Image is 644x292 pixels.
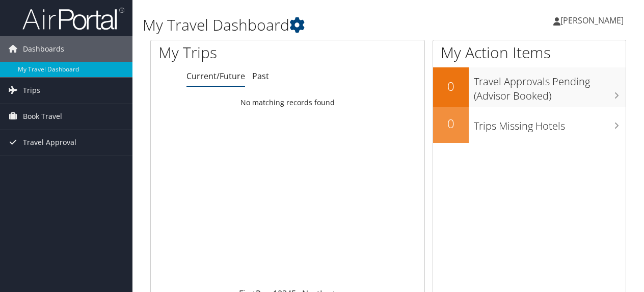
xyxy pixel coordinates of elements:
a: 0Trips Missing Hotels [433,107,626,143]
a: Current/Future [186,70,245,82]
h2: 0 [433,115,469,132]
a: 0Travel Approvals Pending (Advisor Booked) [433,67,626,107]
span: Trips [23,78,40,103]
span: [PERSON_NAME] [560,15,624,26]
h1: My Action Items [433,42,626,63]
a: [PERSON_NAME] [553,5,634,36]
a: Past [252,70,269,82]
h1: My Travel Dashboard [143,14,470,36]
img: airportal-logo.png [22,7,124,31]
h3: Travel Approvals Pending (Advisor Booked) [474,69,626,103]
span: Travel Approval [23,130,76,155]
h2: 0 [433,78,469,95]
span: Dashboards [23,36,64,62]
h3: Trips Missing Hotels [474,114,626,133]
h1: My Trips [158,42,303,63]
span: Book Travel [23,104,62,129]
td: No matching records found [151,93,424,112]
